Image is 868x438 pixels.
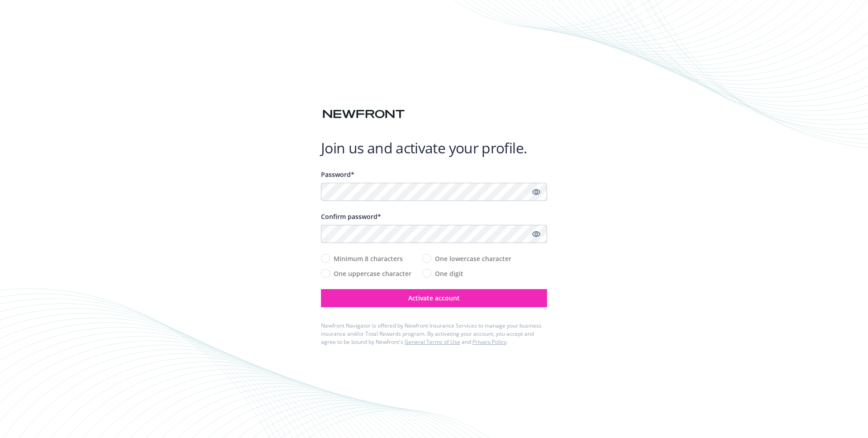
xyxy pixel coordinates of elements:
[321,106,406,122] img: Newfront logo
[472,338,506,346] a: Privacy Policy
[408,294,460,302] span: Activate account
[435,254,511,263] span: One lowercase character
[321,225,547,243] input: Confirm your unique password...
[321,322,547,346] div: Newfront Navigator is offered by Newfront Insurance Services to manage your business insurance an...
[531,186,542,197] a: Show password
[321,183,547,201] input: Enter a unique password...
[321,170,354,179] span: Password*
[321,139,547,157] h1: Join us and activate your profile.
[321,212,381,221] span: Confirm password*
[334,254,403,263] span: Minimum 8 characters
[405,338,460,346] a: General Terms of Use
[531,229,542,239] a: Show password
[321,289,547,307] button: Activate account
[435,269,463,278] span: One digit
[334,269,411,278] span: One uppercase character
